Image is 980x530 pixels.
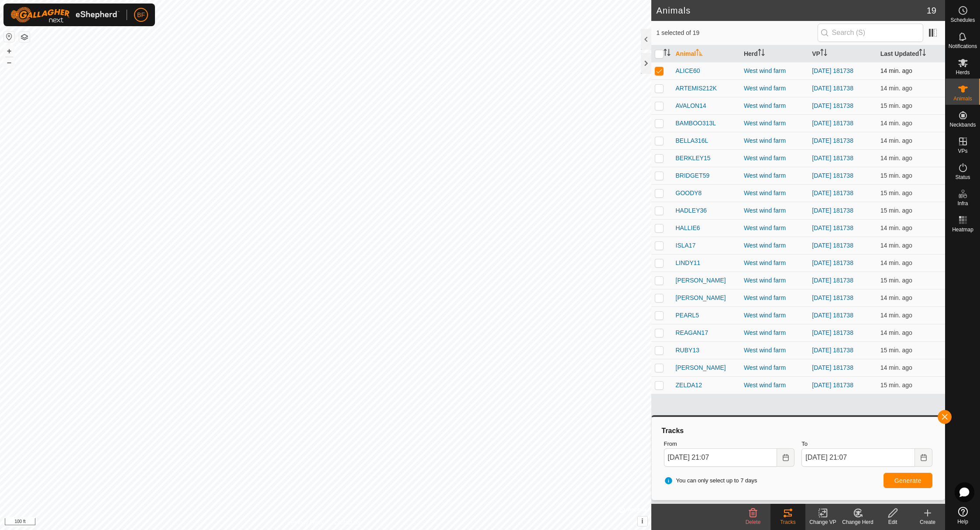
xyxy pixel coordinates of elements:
[740,45,808,62] th: Herd
[19,32,30,42] button: Map Layers
[812,347,853,354] a: [DATE] 181738
[657,5,927,16] h2: Animals
[676,363,726,372] span: [PERSON_NAME]
[957,519,968,524] span: Help
[950,17,975,23] span: Schedules
[676,119,716,128] span: BAMBOO313L
[812,242,853,249] a: [DATE] 181738
[770,518,805,526] div: Tracks
[676,293,726,303] span: [PERSON_NAME]
[744,363,805,372] div: West wind farm
[880,102,912,109] span: Aug 19, 2025 at 8:52 PM
[880,347,912,354] span: Aug 19, 2025 at 8:52 PM
[10,7,120,23] img: Gallagher Logo
[915,448,932,467] button: Choose Date
[4,31,14,42] button: Reset Map
[812,207,853,214] a: [DATE] 181738
[880,207,912,214] span: Aug 19, 2025 at 8:52 PM
[812,67,853,74] a: [DATE] 181738
[744,206,805,215] div: West wind farm
[676,346,699,355] span: RUBY13
[812,382,853,389] a: [DATE] 181738
[812,277,853,284] a: [DATE] 181738
[880,382,912,389] span: Aug 19, 2025 at 8:52 PM
[660,426,936,436] div: Tracks
[946,503,980,528] a: Help
[744,346,805,355] div: West wind farm
[744,381,805,390] div: West wind farm
[956,70,970,75] span: Herds
[801,440,932,448] label: To
[676,311,699,320] span: PEARL5
[746,519,761,525] span: Delete
[744,276,805,285] div: West wind farm
[880,259,912,266] span: Aug 19, 2025 at 8:52 PM
[758,50,765,57] p-sorticon: Activate to sort
[812,102,853,109] a: [DATE] 181738
[818,24,923,42] input: Search (S)
[676,381,702,390] span: ZELDA12
[744,66,805,76] div: West wind farm
[880,155,912,162] span: Aug 19, 2025 at 8:52 PM
[812,329,853,336] a: [DATE] 181738
[676,224,700,233] span: HALLIE6
[744,224,805,233] div: West wind farm
[676,206,707,215] span: HADLEY36
[880,172,912,179] span: Aug 19, 2025 at 8:52 PM
[877,45,945,62] th: Last Updated
[812,259,853,266] a: [DATE] 181738
[291,519,324,527] a: Privacy Policy
[672,45,740,62] th: Animal
[880,277,912,284] span: Aug 19, 2025 at 8:52 PM
[812,364,853,371] a: [DATE] 181738
[744,154,805,163] div: West wind farm
[664,476,757,485] span: You can only select up to 7 days
[676,66,700,76] span: ALICE60
[676,258,701,268] span: LINDY11
[812,312,853,319] a: [DATE] 181738
[744,136,805,145] div: West wind farm
[676,276,726,285] span: [PERSON_NAME]
[953,96,972,101] span: Animals
[744,241,805,250] div: West wind farm
[744,258,805,268] div: West wind farm
[676,101,706,110] span: AVALON14
[919,50,926,57] p-sorticon: Activate to sort
[910,518,945,526] div: Create
[880,329,912,336] span: Aug 19, 2025 at 8:52 PM
[955,175,970,180] span: Status
[812,224,853,231] a: [DATE] 181738
[805,518,840,526] div: Change VP
[875,518,910,526] div: Edit
[744,189,805,198] div: West wind farm
[880,224,912,231] span: Aug 19, 2025 at 8:52 PM
[676,136,708,145] span: BELLA316L
[137,10,145,20] span: BF
[744,84,805,93] div: West wind farm
[957,201,968,206] span: Infra
[638,516,647,526] button: i
[820,50,827,57] p-sorticon: Activate to sort
[696,50,703,57] p-sorticon: Activate to sort
[880,312,912,319] span: Aug 19, 2025 at 8:52 PM
[812,172,853,179] a: [DATE] 181738
[4,57,14,68] button: –
[880,137,912,144] span: Aug 19, 2025 at 8:52 PM
[641,517,643,525] span: i
[927,4,936,17] span: 19
[657,28,818,38] span: 1 selected of 19
[744,293,805,303] div: West wind farm
[744,311,805,320] div: West wind farm
[676,84,717,93] span: ARTEMIS212K
[958,148,967,154] span: VPs
[840,518,875,526] div: Change Herd
[812,189,853,196] a: [DATE] 181738
[744,328,805,337] div: West wind farm
[880,67,912,74] span: Aug 19, 2025 at 8:52 PM
[334,519,360,527] a: Contact Us
[880,294,912,301] span: Aug 19, 2025 at 8:52 PM
[744,101,805,110] div: West wind farm
[4,46,14,56] button: +
[812,294,853,301] a: [DATE] 181738
[894,477,922,484] span: Generate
